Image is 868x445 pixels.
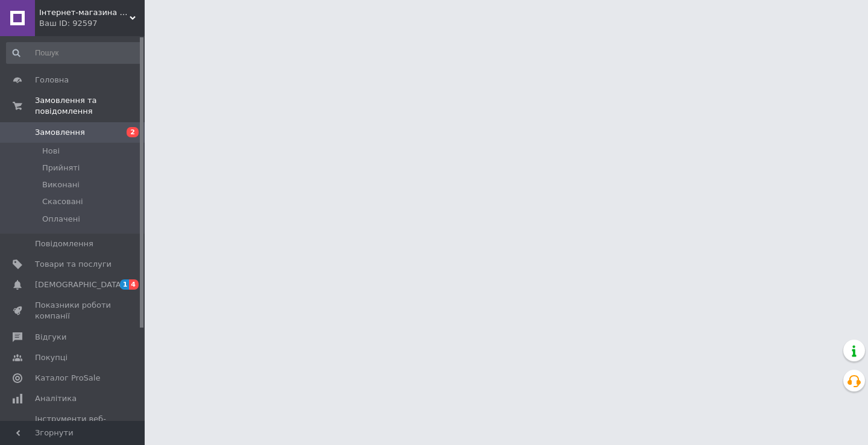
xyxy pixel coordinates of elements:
[35,75,69,86] span: Головна
[39,18,145,29] div: Ваш ID: 92597
[129,279,139,290] span: 4
[35,352,68,363] span: Покупці
[35,332,66,343] span: Відгуки
[42,214,80,225] span: Оплачені
[42,163,80,173] span: Прийняті
[39,7,130,18] span: Інтернет-магазина автозапчастин Detali-market
[35,259,112,270] span: Товари та послуги
[35,373,100,384] span: Каталог ProSale
[35,95,145,117] span: Замовлення та повідомлення
[42,196,83,207] span: Скасовані
[35,414,112,435] span: Інструменти веб-майстра та SEO
[35,127,85,138] span: Замовлення
[42,179,80,190] span: Виконані
[35,393,77,404] span: Аналітика
[120,279,130,290] span: 1
[6,42,142,64] input: Пошук
[127,127,139,137] span: 2
[35,300,112,322] span: Показники роботи компанії
[35,238,93,249] span: Повідомлення
[42,146,60,157] span: Нові
[35,279,124,290] span: [DEMOGRAPHIC_DATA]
